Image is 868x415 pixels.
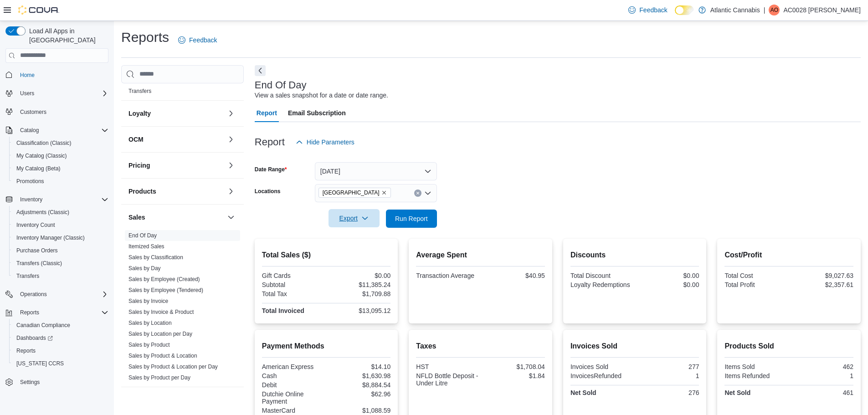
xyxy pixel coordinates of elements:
a: Sales by Product & Location [128,353,197,359]
span: Reports [13,345,108,356]
span: Promotions [16,178,44,185]
div: Total Cost [724,272,787,279]
button: Reports [16,307,43,318]
a: Sales by Product per Day [128,374,190,381]
div: $1,088.59 [328,407,390,414]
h3: OCM [128,135,144,144]
h3: Pricing [128,161,150,170]
div: $8,884.54 [328,381,390,389]
a: Sales by Classification [128,254,183,261]
span: Inventory Count [16,221,55,229]
span: Classification (Classic) [16,139,72,147]
button: Operations [2,288,112,301]
span: End Of Day [128,232,157,239]
div: 462 [791,363,853,370]
span: [US_STATE] CCRS [16,360,64,367]
span: Adjustments (Classic) [13,207,108,218]
span: My Catalog (Beta) [13,163,108,174]
div: Total Tax [262,290,324,297]
span: Itemized Sales [128,243,164,250]
span: Reports [16,307,108,318]
p: AC0028 [PERSON_NAME] [783,5,861,15]
div: Sales [121,230,244,387]
input: Dark Mode [675,5,694,15]
button: Loyalty [128,109,224,118]
div: NFLD Bottle Deposit - Under Litre [416,372,478,387]
button: OCM [226,134,236,145]
span: Sales by Product per Day [128,374,190,381]
div: Gift Cards [262,272,324,279]
div: $0.00 [328,272,390,279]
a: Transfers [13,271,43,282]
span: Settings [20,379,40,386]
button: Users [16,88,38,99]
a: Sales by Product [128,342,170,348]
span: Sales by Employee (Created) [128,276,200,283]
div: 461 [791,389,853,396]
div: Transaction Average [416,272,478,279]
button: Reports [9,344,112,357]
h2: Total Sales ($) [262,250,391,261]
div: InvoicesRefunded [570,372,633,379]
div: 276 [637,389,699,396]
div: Subtotal [262,281,324,288]
span: Customers [16,106,108,118]
a: Dashboards [9,332,112,344]
div: $1,708.04 [483,363,545,370]
strong: Net Sold [570,389,596,396]
span: Customers [20,108,46,116]
div: 277 [637,363,699,370]
button: Customers [2,105,112,118]
span: AO [770,5,778,15]
button: Next [255,65,266,76]
span: Catalog [16,125,108,136]
span: Home [20,72,35,79]
span: Load All Apps in [GEOGRAPHIC_DATA] [26,26,108,45]
a: Promotions [13,176,48,187]
button: Settings [2,375,112,389]
button: Catalog [16,125,42,136]
button: Products [128,187,224,196]
div: Total Profit [724,281,787,288]
a: Purchase Orders [13,245,62,256]
span: Inventory Count [13,220,108,231]
a: My Catalog (Beta) [13,163,64,174]
div: $0.00 [637,272,699,279]
a: Sales by Invoice & Product [128,309,194,315]
div: $9,027.63 [791,272,853,279]
div: $1,630.98 [328,372,390,379]
span: My Catalog (Classic) [13,150,108,161]
button: Transfers [9,270,112,282]
span: Feedback [189,36,217,45]
div: $14.10 [328,363,390,370]
div: 1 [791,372,853,379]
h2: Average Spent [416,250,545,261]
span: My Catalog (Classic) [16,152,67,159]
div: Debit [262,381,324,389]
span: Sales by Product & Location [128,352,197,359]
div: Loyalty Redemptions [570,281,633,288]
button: My Catalog (Classic) [9,149,112,162]
img: Cova [18,5,59,15]
h3: Loyalty [128,109,151,118]
span: Inventory Manager (Classic) [16,234,85,241]
span: Sales by Classification [128,254,183,261]
button: Pricing [226,160,236,171]
a: Dashboards [13,333,56,343]
span: Adjustments (Classic) [16,209,69,216]
span: Settings [16,376,108,388]
a: Sales by Product & Location per Day [128,364,218,370]
div: $0.00 [637,281,699,288]
span: Sales by Location per Day [128,330,192,338]
nav: Complex example [5,65,108,413]
span: Purchase Orders [13,245,108,256]
div: 1 [637,372,699,379]
button: [US_STATE] CCRS [9,357,112,370]
div: Cash [262,372,324,379]
button: Users [2,87,112,100]
h3: End Of Day [255,80,307,91]
a: Transfers (Classic) [13,258,66,269]
button: Export [329,209,380,227]
button: Classification (Classic) [9,137,112,149]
